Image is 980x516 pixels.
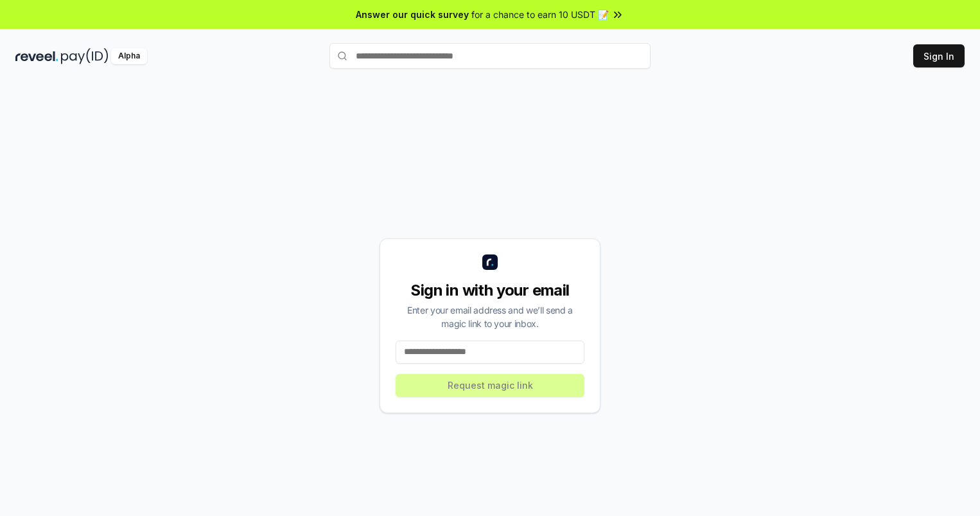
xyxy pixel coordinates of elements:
img: reveel_dark [15,48,58,64]
button: Sign In [913,44,965,67]
span: for a chance to earn 10 USDT 📝 [471,8,609,21]
span: Answer our quick survey [356,8,469,21]
div: Sign in with your email [396,280,584,301]
img: logo_small [482,254,498,270]
div: Alpha [111,48,147,64]
div: Enter your email address and we’ll send a magic link to your inbox. [396,303,584,330]
img: pay_id [61,48,109,64]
